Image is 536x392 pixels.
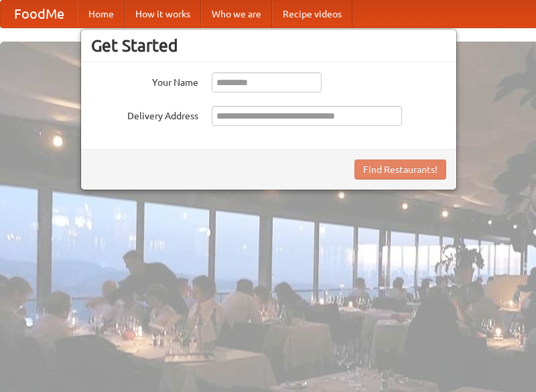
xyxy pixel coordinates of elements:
a: FoodMe [1,1,78,27]
button: Find Restaurants! [354,159,446,180]
a: Recipe videos [272,1,352,27]
h3: Get Started [91,36,446,56]
a: Home [78,1,125,27]
a: How it works [125,1,201,27]
a: Who we are [201,1,272,27]
label: Your Name [91,72,198,89]
label: Delivery Address [91,106,198,123]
